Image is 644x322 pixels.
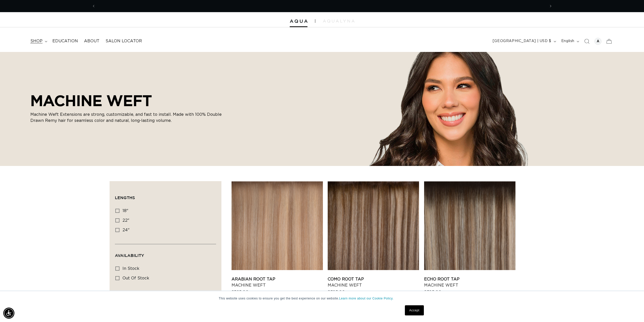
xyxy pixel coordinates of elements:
p: This website uses cookies to ensure you get the best experience on our website. [219,296,425,301]
button: [GEOGRAPHIC_DATA] | USD $ [490,36,558,46]
a: Accept [405,305,424,315]
summary: shop [27,35,49,47]
span: SHOP NOW. PAY LATER WITH AFTERPAY NOW AVAILABLE [277,4,375,7]
a: Education [49,35,81,47]
div: Accessibility Menu [3,308,14,319]
span: [GEOGRAPHIC_DATA] | USD $ [493,39,551,44]
a: Como Root Tap Machine Weft [328,276,419,288]
img: aqualyna.com [323,20,355,23]
img: Aqua Hair Extensions [290,20,307,23]
span: Lengths [115,195,135,200]
span: Salon Locator [106,39,142,44]
span: 24" [122,228,130,232]
span: Education [52,39,78,44]
h2: MACHINE WEFT [30,92,223,109]
a: Salon Locator [102,35,145,47]
summary: Lengths (0 selected) [115,186,216,205]
span: shop [30,39,43,44]
summary: Availability (0 selected) [115,244,216,262]
button: Previous announcement [88,1,99,11]
a: Learn more about our Cookie Policy. [339,297,393,300]
span: Out of stock [122,276,149,280]
span: English [561,39,574,44]
button: English [558,36,581,46]
a: Echo Root Tap Machine Weft [424,276,515,288]
span: In stock [122,267,139,271]
span: About [84,39,99,44]
p: Machine Weft Extensions are strong, customizable, and fast to install. Made with 100% Double Draw... [30,111,223,124]
button: Next announcement [545,1,556,11]
summary: Search [581,36,592,47]
span: 22" [122,218,129,222]
a: About [81,35,102,47]
span: 18" [122,209,128,213]
span: Availability [115,253,144,258]
a: Arabian Root Tap Machine Weft [232,276,323,288]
